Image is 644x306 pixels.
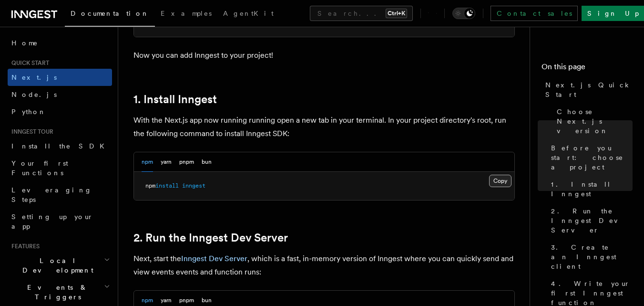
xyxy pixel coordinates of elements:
span: Your first Functions [11,159,68,177]
a: Leveraging Steps [8,181,112,208]
a: Inngest Dev Server [181,254,247,263]
a: Choose Next.js version [553,103,633,139]
a: Examples [155,3,217,26]
span: Next.js [11,74,57,81]
a: AgentKit [217,3,279,26]
span: Choose Next.js version [557,107,633,136]
span: Examples [161,10,212,17]
span: Home [11,38,38,48]
span: Quick start [8,59,49,67]
span: Before you start: choose a project [551,143,633,172]
a: 2. Run the Inngest Dev Server [133,231,288,244]
span: Leveraging Steps [11,186,92,203]
a: 1. Install Inngest [547,176,633,202]
a: Node.js [8,86,112,103]
p: Now you can add Inngest to your project! [133,49,515,62]
span: Events & Triggers [8,283,104,302]
span: 3. Create an Inngest client [551,243,633,271]
span: Documentation [71,10,149,17]
span: inngest [182,182,205,189]
h4: On this page [542,61,633,76]
a: Python [8,103,112,120]
a: Contact sales [491,6,578,21]
span: Python [11,108,46,116]
a: Home [8,34,112,52]
button: npm [142,152,153,172]
a: Install the SDK [8,137,112,155]
a: 2. Run the Inngest Dev Server [547,202,633,239]
p: With the Next.js app now running running open a new tab in your terminal. In your project directo... [133,114,515,140]
a: Your first Functions [8,155,112,181]
a: Setting up your app [8,208,112,235]
span: Inngest tour [8,128,53,136]
kbd: Ctrl+K [386,9,407,18]
button: bun [202,152,212,172]
span: 2. Run the Inngest Dev Server [551,206,633,235]
span: Features [8,243,40,250]
span: 1. Install Inngest [551,179,633,199]
span: Node.js [11,91,57,98]
a: Before you start: choose a project [547,139,633,176]
button: Copy [489,175,511,187]
button: Search...Ctrl+K [310,6,413,21]
span: Local Development [8,256,104,275]
button: yarn [161,152,172,172]
a: Documentation [65,3,155,27]
span: AgentKit [223,10,274,17]
a: 3. Create an Inngest client [547,239,633,275]
button: Toggle dark mode [452,8,475,19]
span: Install the SDK [11,142,110,150]
button: Local Development [8,252,112,279]
span: install [155,182,179,189]
a: Next.js [8,69,112,86]
a: Next.js Quick Start [542,76,633,103]
span: npm [145,182,155,189]
span: Setting up your app [11,213,93,230]
a: 1. Install Inngest [133,93,217,106]
p: Next, start the , which is a fast, in-memory version of Inngest where you can quickly send and vi... [133,252,515,279]
button: pnpm [179,152,194,172]
span: Next.js Quick Start [545,80,633,99]
button: Events & Triggers [8,279,112,306]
